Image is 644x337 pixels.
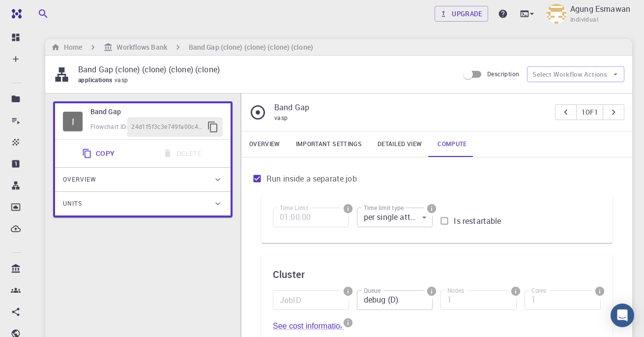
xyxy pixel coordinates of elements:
div: Overview [55,168,231,191]
button: info [424,283,439,299]
button: 1of1 [576,104,603,120]
div: pager [555,104,624,120]
span: Is restartable [454,215,501,227]
span: Overview [63,172,96,187]
img: logo [8,9,22,19]
h6: Workflows Bank [113,42,167,53]
label: Time limit type [364,204,404,212]
span: Run inside a separate job [266,173,357,184]
img: Agung Esmawan [547,4,566,24]
h6: Band Gap (clone) (clone) (clone) (clone) [189,42,313,53]
span: 24d1f5f3c3e749fa00c4aa3d [131,122,203,132]
h6: Home [60,42,82,53]
span: Individual [570,15,598,25]
div: Open Intercom Messenger [611,304,634,327]
div: per single attempt [357,208,433,227]
button: info [592,283,608,299]
h6: Cluster [273,267,601,282]
label: Cores [531,286,547,295]
a: Overview [241,131,288,157]
div: I [63,112,83,131]
label: Time Limit [280,204,308,212]
button: info [340,315,356,331]
button: info [424,201,439,216]
span: applications [78,76,115,84]
button: info [340,201,356,216]
label: Nodes [447,286,464,295]
button: info [340,283,356,299]
a: Compute [430,131,474,157]
button: Select Workflow Actions [527,66,624,82]
a: Detailed view [370,131,430,157]
label: Queue [364,286,381,295]
button: Copy [76,144,123,163]
span: Idle [63,112,83,131]
p: Band Gap (clone) (clone) (clone) (clone) [78,63,451,75]
span: Description [487,70,519,78]
span: vasp [274,114,288,122]
span: Flowchart ID: [90,123,127,130]
p: Agung Esmawan [570,3,630,15]
a: See cost information. [273,322,349,330]
a: Important settings [288,131,370,157]
nav: breadcrumb [49,42,315,53]
p: Band Gap [274,101,548,113]
div: Units [55,192,231,215]
span: Units [63,196,82,212]
button: info [508,283,524,299]
h6: Band Gap [90,106,223,117]
a: Upgrade [435,6,488,22]
span: vasp [115,76,132,84]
